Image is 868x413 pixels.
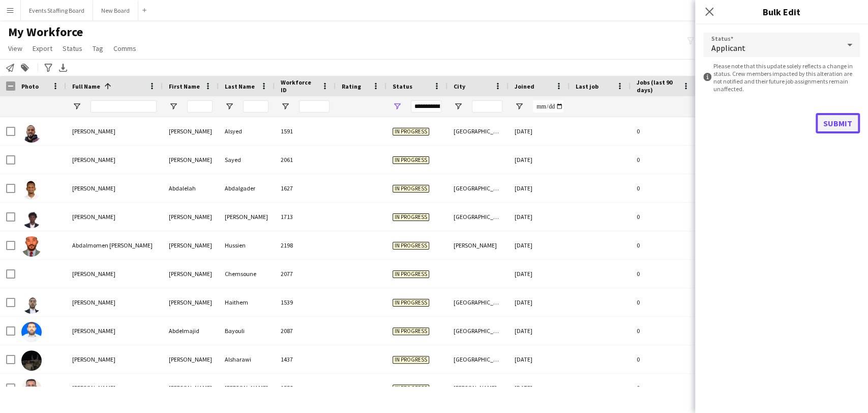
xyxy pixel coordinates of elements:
[42,62,54,74] app-action-btn: Advanced filters
[275,345,336,373] div: 1437
[72,102,81,111] button: Open Filter Menu
[393,327,429,335] span: In progress
[219,260,275,288] div: Chemsoune
[393,270,429,278] span: In progress
[72,184,115,192] span: [PERSON_NAME]
[72,241,153,249] span: Abdalmomen [PERSON_NAME]
[515,102,524,111] button: Open Filter Menu
[631,231,697,259] div: 0
[576,82,598,90] span: Last job
[508,345,570,373] div: [DATE]
[508,374,570,402] div: [DATE]
[21,82,39,90] span: Photo
[695,5,868,18] h3: Bulk Edit
[275,203,336,231] div: 1713
[169,102,178,111] button: Open Filter Menu
[21,350,42,371] img: Abdelrahman Alsharawi
[816,113,860,133] button: Submit
[219,146,275,174] div: Sayed
[393,102,402,111] button: Open Filter Menu
[275,146,336,174] div: 2061
[225,102,234,111] button: Open Filter Menu
[219,203,275,231] div: [PERSON_NAME]
[711,43,745,53] span: Applicant
[187,100,213,113] input: First Name Filter Input
[219,288,275,316] div: Haithem
[393,82,412,90] span: Status
[163,345,219,373] div: [PERSON_NAME]
[275,174,336,202] div: 1627
[243,100,268,113] input: Last Name Filter Input
[72,156,115,163] span: [PERSON_NAME]
[93,1,138,20] button: New Board
[21,322,42,342] img: Abdelmajid Bayouli
[72,82,100,90] span: Full Name
[219,374,275,402] div: [PERSON_NAME]
[109,42,140,55] a: Comms
[299,100,330,113] input: Workforce ID Filter Input
[21,208,42,228] img: Abdalla Hassan
[631,117,697,145] div: 0
[447,345,508,373] div: [GEOGRAPHIC_DATA]
[508,288,570,316] div: [DATE]
[57,62,69,74] app-action-btn: Export XLSX
[58,42,86,55] a: Status
[631,146,697,174] div: 0
[21,179,42,200] img: Abdalelah Abdalgader
[275,288,336,316] div: 1539
[21,122,42,143] img: Abbas Alsyed
[508,231,570,259] div: [DATE]
[631,345,697,373] div: 0
[631,203,697,231] div: 0
[275,374,336,402] div: 1558
[393,128,429,135] span: In progress
[631,374,697,402] div: 0
[533,100,563,113] input: Joined Filter Input
[88,42,107,55] a: Tag
[72,327,115,335] span: [PERSON_NAME]
[281,78,317,94] span: Workforce ID
[21,379,42,399] img: abdelrahman mohamed
[163,288,219,316] div: [PERSON_NAME]
[281,102,290,111] button: Open Filter Menu
[472,100,502,113] input: City Filter Input
[275,317,336,345] div: 2087
[508,146,570,174] div: [DATE]
[393,242,429,250] span: In progress
[393,213,429,221] span: In progress
[447,288,508,316] div: [GEOGRAPHIC_DATA]
[63,44,82,53] span: Status
[275,231,336,259] div: 2198
[275,260,336,288] div: 2077
[631,317,697,345] div: 0
[8,44,22,53] span: View
[219,117,275,145] div: Alsyed
[72,298,115,306] span: [PERSON_NAME]
[163,146,219,174] div: [PERSON_NAME]
[33,44,52,53] span: Export
[91,100,157,113] input: Full Name Filter Input
[113,44,136,53] span: Comms
[163,260,219,288] div: [PERSON_NAME]
[703,62,860,93] div: Please note that this update solely reflects a change in status. Crew members impacted by this al...
[72,384,115,392] span: [PERSON_NAME]
[28,42,56,55] a: Export
[21,236,42,257] img: Abdalmomen Osaman Hussien
[21,293,42,314] img: Abdellilah Haithem
[72,127,115,135] span: [PERSON_NAME]
[72,270,115,278] span: [PERSON_NAME]
[225,82,255,90] span: Last Name
[93,44,103,53] span: Tag
[163,231,219,259] div: [PERSON_NAME]
[637,78,678,94] span: Jobs (last 90 days)
[393,185,429,192] span: In progress
[508,203,570,231] div: [DATE]
[454,82,465,90] span: City
[631,174,697,202] div: 0
[4,62,16,74] app-action-btn: Notify workforce
[219,174,275,202] div: Abdalgader
[19,62,31,74] app-action-btn: Add to tag
[393,156,429,164] span: In progress
[393,384,429,392] span: In progress
[508,317,570,345] div: [DATE]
